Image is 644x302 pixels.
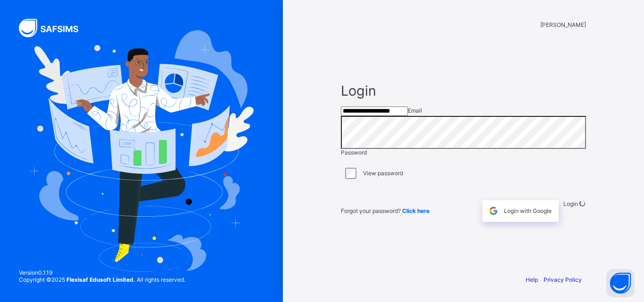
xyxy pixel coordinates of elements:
span: [PERSON_NAME] [540,21,586,28]
strong: Flexisaf Edusoft Limited. [66,276,135,283]
button: Open asap [606,269,635,297]
span: Version 0.1.19 [19,269,185,276]
span: Email [408,107,422,114]
a: Help [526,276,538,283]
span: Copyright © 2025 All rights reserved. [19,276,185,283]
a: Click here [402,207,429,214]
img: SAFSIMS Logo [19,19,90,37]
img: Hero Image [29,30,254,271]
a: Privacy Policy [544,276,582,283]
label: View password [363,170,403,177]
span: Forgot your password? [341,207,429,214]
span: Password [341,149,367,156]
img: google.396cfc9801f0270233282035f929180a.svg [488,205,499,216]
span: Login [563,200,578,207]
span: Login with Google [504,207,552,214]
span: Login [341,82,586,99]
